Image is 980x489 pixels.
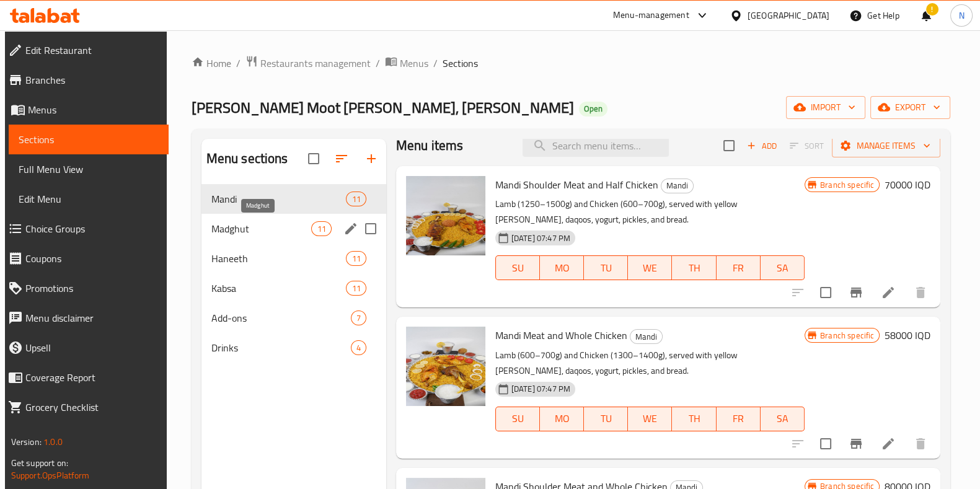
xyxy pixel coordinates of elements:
a: Full Menu View [9,154,169,184]
h6: 58000 IQD [885,327,930,344]
h2: Menu items [396,136,464,155]
li: / [236,56,241,71]
a: Restaurants management [245,55,371,71]
div: Mandi11 [201,184,386,214]
button: WE [628,407,672,431]
span: Branch specific [815,330,879,341]
span: 7 [351,312,366,324]
span: Branches [25,73,159,87]
span: TU [589,259,623,277]
h2: Menu sections [206,149,288,168]
span: FR [722,259,756,277]
span: export [880,100,940,115]
span: Add-ons [211,311,351,325]
span: Sections [19,132,159,147]
button: TU [584,255,628,280]
a: Edit Menu [9,184,169,214]
div: Kabsa11 [201,273,386,303]
span: 11 [347,283,365,294]
span: Mandi [211,192,347,206]
button: TH [672,255,716,280]
span: Select all sections [301,146,327,172]
span: Edit Restaurant [25,43,159,58]
input: search [523,135,669,157]
li: / [376,56,380,71]
div: Haneeth11 [201,244,386,273]
span: Get support on: [11,455,68,471]
span: Branch specific [815,179,879,191]
div: items [346,281,366,296]
div: Add-ons7 [201,303,386,333]
h6: 70000 IQD [885,176,930,193]
span: TH [677,410,711,428]
span: Mandi [630,330,662,344]
span: Madghut [211,221,312,236]
span: Mandi Meat and Whole Chicken [495,326,627,345]
div: Open [579,102,607,117]
button: SA [761,407,805,431]
button: Add section [356,144,386,174]
button: Manage items [832,134,940,157]
div: items [351,311,366,325]
span: 11 [312,223,330,235]
div: Madghut11edit [201,214,386,244]
span: [DATE] 07:47 PM [506,232,575,244]
div: items [346,192,366,206]
div: Drinks [211,340,351,355]
div: Drinks4 [201,333,386,363]
span: Upsell [25,340,159,355]
span: SA [766,259,800,277]
span: Menus [28,102,159,117]
div: Mandi [630,329,663,344]
span: MO [545,259,579,277]
span: Restaurants management [260,56,371,71]
a: Menus [385,55,428,71]
span: Full Menu View [19,162,159,177]
div: items [311,221,331,236]
button: export [870,96,950,119]
nav: breadcrumb [192,55,951,71]
span: Kabsa [211,281,347,296]
button: Branch-specific-item [841,278,871,307]
span: Select section [716,133,742,159]
span: WE [633,259,667,277]
span: Choice Groups [25,221,159,236]
span: TU [589,410,623,428]
button: FR [717,407,761,431]
span: import [796,100,855,115]
span: 1.0.0 [43,434,63,450]
li: / [433,56,438,71]
span: Open [579,104,607,114]
span: Coupons [25,251,159,266]
div: items [351,340,366,355]
button: MO [540,255,584,280]
p: Lamb (1250–1500g) and Chicken (600–700g), served with yellow [PERSON_NAME], daqoos, yogurt, pickl... [495,196,805,227]
div: Menu-management [613,8,689,23]
span: SA [766,410,800,428]
button: import [786,96,865,119]
a: Sections [9,125,169,154]
span: WE [633,410,667,428]
span: N [958,9,964,22]
span: Haneeth [211,251,347,266]
a: Edit menu item [881,436,896,451]
span: 11 [347,193,365,205]
div: [GEOGRAPHIC_DATA] [748,9,829,22]
a: Home [192,56,231,71]
button: SU [495,407,540,431]
span: SU [501,259,535,277]
span: 4 [351,342,366,354]
div: Mandi [661,178,694,193]
span: Edit Menu [19,192,159,206]
button: FR [717,255,761,280]
img: Mandi Shoulder Meat and Half Chicken [406,176,485,255]
span: Menu disclaimer [25,311,159,325]
button: delete [906,429,935,459]
span: Manage items [842,138,930,154]
p: Lamb (600–700g) and Chicken (1300–1400g), served with yellow [PERSON_NAME], daqoos, yogurt, pickl... [495,348,805,379]
span: Select to update [813,431,839,457]
span: Sections [443,56,478,71]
